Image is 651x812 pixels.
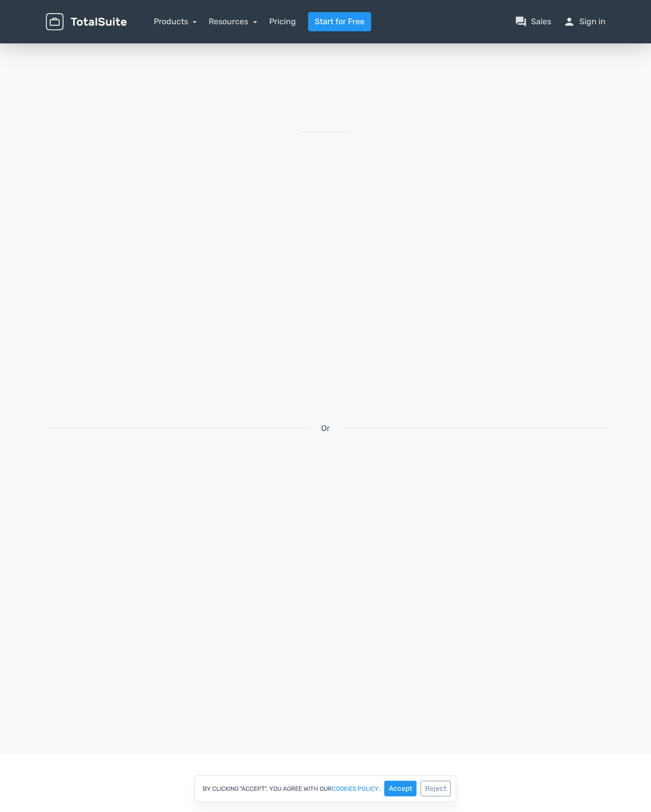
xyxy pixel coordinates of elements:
[154,17,197,26] a: Products
[46,13,127,31] img: TotalSuite for WordPress
[195,775,456,802] div: By clicking "Accept", you agree with our .
[421,781,451,796] button: Reject
[321,422,330,435] span: Or
[563,16,575,28] span: person
[515,16,527,28] span: question_answer
[308,12,371,31] a: Start for Free
[384,781,417,796] button: Accept
[515,16,551,28] a: question_answerSales
[209,17,257,26] a: Resources
[563,16,606,28] a: personSign in
[332,786,379,792] a: cookies policy
[269,16,296,28] a: Pricing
